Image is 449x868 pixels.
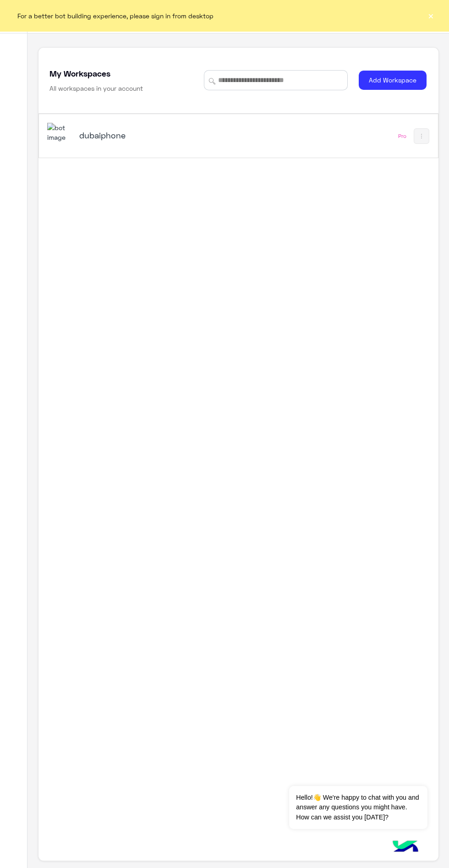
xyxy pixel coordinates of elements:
button: Add Workspace [359,71,427,90]
h6: All workspaces in your account [49,84,143,93]
button: × [426,11,435,20]
span: Hello!👋 We're happy to chat with you and answer any questions you might have. How can we assist y... [289,786,427,829]
h5: My Workspaces [49,68,110,79]
span: For a better bot building experience, please sign in from desktop [17,11,214,21]
div: Pro [398,132,406,140]
img: 1403182699927242 [47,123,72,143]
img: hulul-logo.png [389,831,422,863]
h5: dubaiphone [79,130,217,141]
